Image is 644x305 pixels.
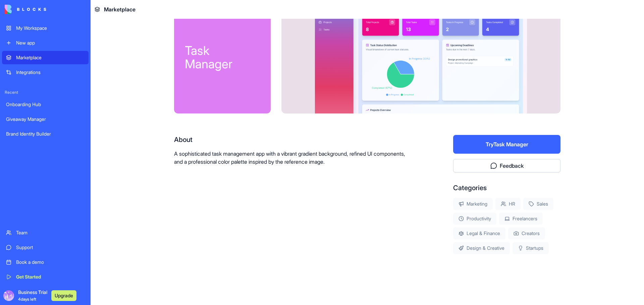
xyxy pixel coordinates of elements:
[174,135,410,144] div: About
[2,36,89,50] a: New app
[2,270,89,284] a: Get Started
[16,54,85,61] div: Marketplace
[508,227,545,239] div: Creators
[495,198,521,210] div: HR
[51,290,76,301] button: Upgrade
[2,51,89,64] a: Marketplace
[6,101,85,108] div: Onboarding Hub
[2,226,89,239] a: Team
[2,21,89,35] a: My Workspace
[2,66,89,79] a: Integrations
[16,274,85,280] div: Get Started
[513,242,549,254] div: Startups
[453,183,560,193] div: Categories
[499,213,543,225] div: Freelancers
[104,5,136,13] span: Marketplace
[453,198,493,210] div: Marketing
[2,112,89,126] a: Giveaway Manager
[2,127,89,141] a: Brand Identity Builder
[16,25,85,31] div: My Workspace
[2,241,89,254] a: Support
[453,135,560,154] button: TryTask Manager
[453,159,560,172] button: Feedback
[185,44,260,71] div: Task Manager
[523,198,553,210] div: Sales
[18,297,36,302] span: 4 days left
[16,40,85,46] div: New app
[18,289,47,302] span: Business Trial
[6,131,85,137] div: Brand Identity Builder
[453,227,505,239] div: Legal & Finance
[5,5,46,14] img: logo
[453,242,510,254] div: Design & Creative
[2,90,89,95] span: Recent
[16,229,85,236] div: Team
[16,244,85,251] div: Support
[174,150,410,166] p: A sophisticated task management app with a vibrant gradient background, refined UI components, an...
[2,98,89,111] a: Onboarding Hub
[3,290,14,301] img: ACg8ocK7tC6GmUTa3wYSindAyRLtnC5UahbIIijpwl7Jo_uOzWMSvt0=s96-c
[6,116,85,123] div: Giveaway Manager
[16,259,85,265] div: Book a demo
[16,69,85,76] div: Integrations
[453,213,496,225] div: Productivity
[2,255,89,269] a: Book a demo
